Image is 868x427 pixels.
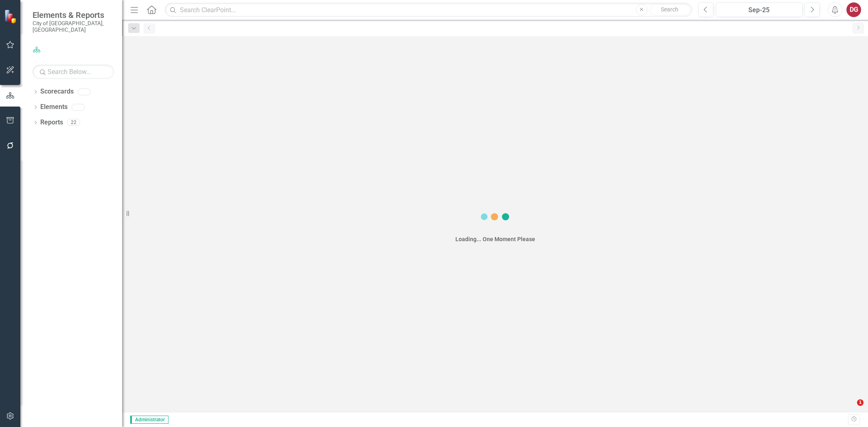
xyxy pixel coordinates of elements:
[661,6,678,13] span: Search
[649,4,690,15] button: Search
[130,416,168,424] span: Administrator
[716,2,802,17] button: Sep-25
[857,399,864,406] span: 1
[33,65,114,79] input: Search Below...
[67,119,80,126] div: 22
[455,235,535,243] div: Loading... One Moment Please
[4,9,18,24] img: ClearPoint Strategy
[40,118,63,127] a: Reports
[846,2,861,17] button: DG
[33,20,114,33] small: City of [GEOGRAPHIC_DATA], [GEOGRAPHIC_DATA]
[40,87,74,96] a: Scorecards
[165,3,692,17] input: Search ClearPoint...
[719,5,800,15] div: Sep-25
[33,10,114,20] span: Elements & Reports
[840,399,860,419] iframe: Intercom live chat
[40,102,68,112] a: Elements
